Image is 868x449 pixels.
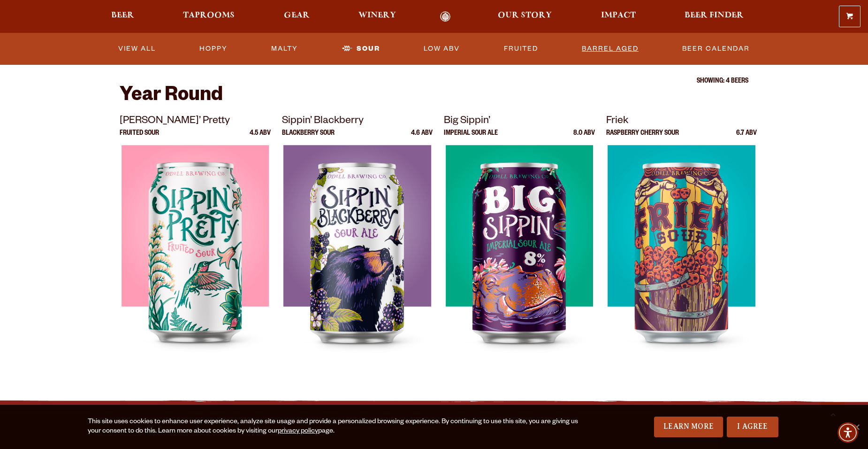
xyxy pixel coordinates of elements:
[446,145,593,380] img: Big Sippin’
[120,113,271,380] a: [PERSON_NAME]’ Pretty Fruited Sour 4.5 ABV Sippin’ Pretty Sippin’ Pretty
[120,130,159,145] p: Fruited Sour
[122,145,269,380] img: Sippin’ Pretty
[685,12,744,19] span: Beer Finder
[282,113,433,380] a: Sippin’ Blackberry Blackberry Sour 4.6 ABV Sippin’ Blackberry Sippin’ Blackberry
[736,130,757,145] p: 6.7 ABV
[177,11,241,22] a: Taprooms
[352,11,402,22] a: Winery
[608,145,755,380] img: Friek
[573,130,595,145] p: 8.0 ABV
[678,11,750,22] a: Beer Finder
[338,38,384,60] a: Sour
[114,38,160,60] a: View All
[606,130,679,145] p: Raspberry Cherry Sour
[283,145,431,380] img: Sippin’ Blackberry
[105,11,140,22] a: Beer
[601,12,636,19] span: Impact
[444,130,498,145] p: Imperial Sour Ale
[727,417,778,437] a: I Agree
[183,12,235,19] span: Taprooms
[420,38,464,60] a: Low ABV
[358,12,396,19] span: Winery
[492,11,558,22] a: Our Story
[821,402,845,426] a: Scroll to top
[278,428,318,435] a: privacy policy
[111,12,134,19] span: Beer
[500,38,542,60] a: Fruited
[282,113,433,130] p: Sippin’ Blackberry
[606,113,757,130] p: Friek
[267,38,302,60] a: Malty
[606,113,757,380] a: Friek Raspberry Cherry Sour 6.7 ABV Friek Friek
[278,11,316,22] a: Gear
[120,85,748,108] h2: Year Round
[838,422,858,443] div: Accessibility Menu
[444,113,595,130] p: Big Sippin’
[284,12,310,19] span: Gear
[427,11,463,22] a: Odell Home
[282,130,335,145] p: Blackberry Sour
[196,38,231,60] a: Hoppy
[498,12,552,19] span: Our Story
[250,130,271,145] p: 4.5 ABV
[595,11,642,22] a: Impact
[88,418,580,436] div: This site uses cookies to enhance user experience, analyze site usage and provide a personalized ...
[120,113,271,130] p: [PERSON_NAME]’ Pretty
[120,78,748,85] p: Showing: 4 Beers
[444,113,595,380] a: Big Sippin’ Imperial Sour Ale 8.0 ABV Big Sippin’ Big Sippin’
[411,130,433,145] p: 4.6 ABV
[678,38,754,60] a: Beer Calendar
[578,38,642,60] a: Barrel Aged
[654,417,723,437] a: Learn More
